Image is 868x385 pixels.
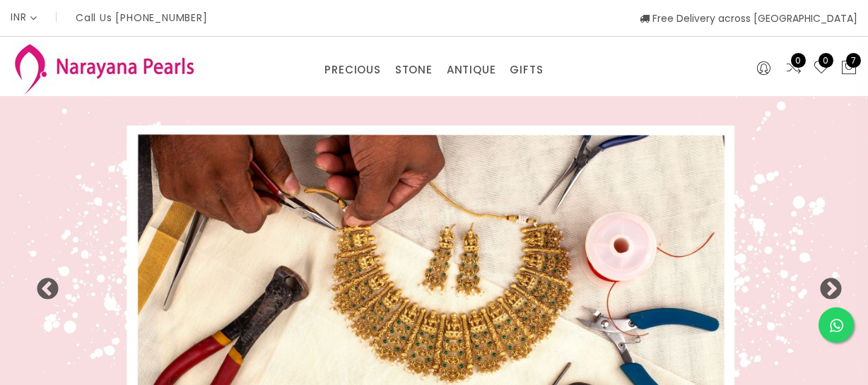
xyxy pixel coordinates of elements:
button: Next [819,278,833,292]
a: 0 [813,59,830,78]
span: Free Delivery across [GEOGRAPHIC_DATA] [640,11,857,25]
span: 0 [819,53,833,68]
a: 0 [785,59,802,78]
span: 0 [791,53,806,68]
span: 7 [846,53,861,68]
a: PRECIOUS [324,59,380,81]
a: STONE [395,59,433,81]
a: GIFTS [510,59,543,81]
a: ANTIQUE [447,59,496,81]
p: Call Us [PHONE_NUMBER] [76,13,208,23]
button: 7 [840,59,857,78]
button: Previous [35,278,49,292]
